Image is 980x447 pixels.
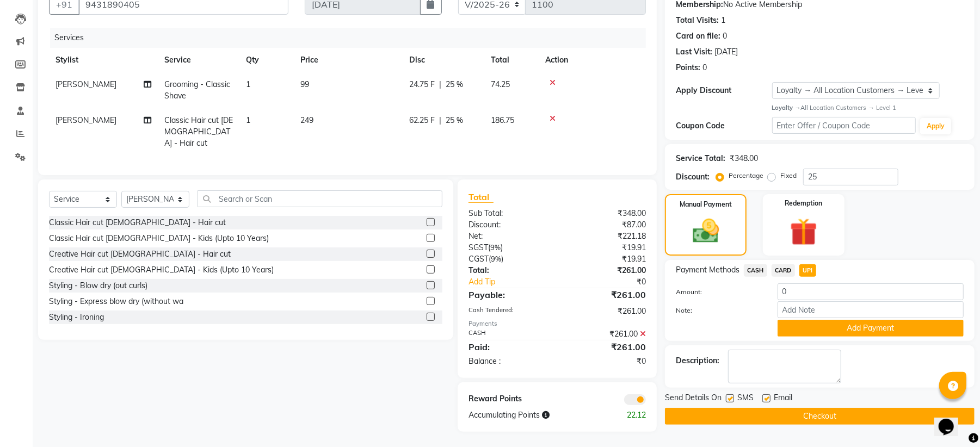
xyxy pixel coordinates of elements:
[460,306,557,317] div: Cash Tendered:
[676,153,725,164] div: Service Total:
[460,231,557,242] div: Net:
[729,171,763,181] label: Percentage
[668,287,769,297] label: Amount:
[606,409,654,421] div: 22.12
[239,48,294,72] th: Qty
[676,30,720,42] div: Card on file:
[56,79,116,89] span: [PERSON_NAME]
[676,85,772,96] div: Apply Discount
[469,243,488,252] span: SGST
[557,288,654,301] div: ₹261.00
[49,249,231,260] div: Creative Hair cut [DEMOGRAPHIC_DATA] - Hair cut
[164,79,230,101] span: Grooming - Classic Shave
[484,48,539,72] th: Total
[198,190,442,207] input: Search or Scan
[714,46,738,58] div: [DATE]
[676,62,700,73] div: Points:
[56,115,116,125] span: [PERSON_NAME]
[409,115,435,126] span: 62.25 F
[785,198,822,208] label: Redemption
[460,356,557,367] div: Balance :
[730,153,758,164] div: ₹348.00
[49,233,269,244] div: Classic Hair cut [DEMOGRAPHIC_DATA] - Kids (Upto 10 Years)
[665,392,722,406] span: Send Details On
[676,264,739,276] span: Payment Methods
[557,356,654,367] div: ₹0
[246,115,250,125] span: 1
[164,115,233,148] span: Classic Hair cut [DEMOGRAPHIC_DATA] - Hair cut
[676,120,772,132] div: Coupon Code
[557,242,654,253] div: ₹19.91
[702,62,707,73] div: 0
[460,253,557,265] div: ( )
[294,48,403,72] th: Price
[680,200,732,209] label: Manual Payment
[469,319,646,328] div: Payments
[460,340,557,353] div: Paid:
[469,254,489,264] span: CGST
[49,48,158,72] th: Stylist
[737,392,754,406] span: SMS
[557,306,654,317] div: ₹261.00
[446,79,463,90] span: 25 %
[49,312,104,323] div: Styling - Ironing
[460,242,557,253] div: ( )
[778,320,964,337] button: Add Payment
[774,392,792,406] span: Email
[668,306,769,315] label: Note:
[772,103,964,113] div: All Location Customers → Level 1
[721,15,725,26] div: 1
[778,301,964,318] input: Add Note
[460,208,557,219] div: Sub Total:
[799,264,816,277] span: UPI
[665,408,975,425] button: Checkout
[300,115,313,125] span: 249
[49,264,274,276] div: Creative Hair cut [DEMOGRAPHIC_DATA] - Kids (Upto 10 Years)
[469,191,494,203] span: Total
[744,264,767,277] span: CASH
[460,393,557,405] div: Reward Points
[934,403,969,436] iframe: chat widget
[557,208,654,219] div: ₹348.00
[676,46,712,58] div: Last Visit:
[490,243,501,252] span: 9%
[557,340,654,353] div: ₹261.00
[557,231,654,242] div: ₹221.18
[460,265,557,276] div: Total:
[778,283,964,300] input: Amount
[460,276,574,288] a: Add Tip
[676,355,719,367] div: Description:
[460,409,606,421] div: Accumulating Points
[772,264,795,277] span: CARD
[491,79,510,89] span: 74.25
[491,115,514,125] span: 186.75
[557,253,654,265] div: ₹19.91
[49,280,147,291] div: Styling - Blow dry (out curls)
[491,254,501,263] span: 9%
[158,48,239,72] th: Service
[723,30,727,42] div: 0
[49,217,226,228] div: Classic Hair cut [DEMOGRAPHIC_DATA] - Hair cut
[781,215,826,249] img: _gift.svg
[409,79,435,90] span: 24.75 F
[300,79,309,89] span: 99
[539,48,646,72] th: Action
[676,171,710,183] div: Discount:
[49,296,183,307] div: Styling - Express blow dry (without wa
[50,28,654,48] div: Services
[460,328,557,340] div: CASH
[439,79,441,90] span: |
[460,219,557,231] div: Discount:
[557,265,654,276] div: ₹261.00
[403,48,484,72] th: Disc
[685,216,728,246] img: _cash.svg
[920,118,951,134] button: Apply
[557,219,654,231] div: ₹87.00
[439,115,441,126] span: |
[574,276,654,288] div: ₹0
[772,117,916,134] input: Enter Offer / Coupon Code
[772,104,801,111] strong: Loyalty →
[676,15,719,26] div: Total Visits:
[557,328,654,340] div: ₹261.00
[246,79,250,89] span: 1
